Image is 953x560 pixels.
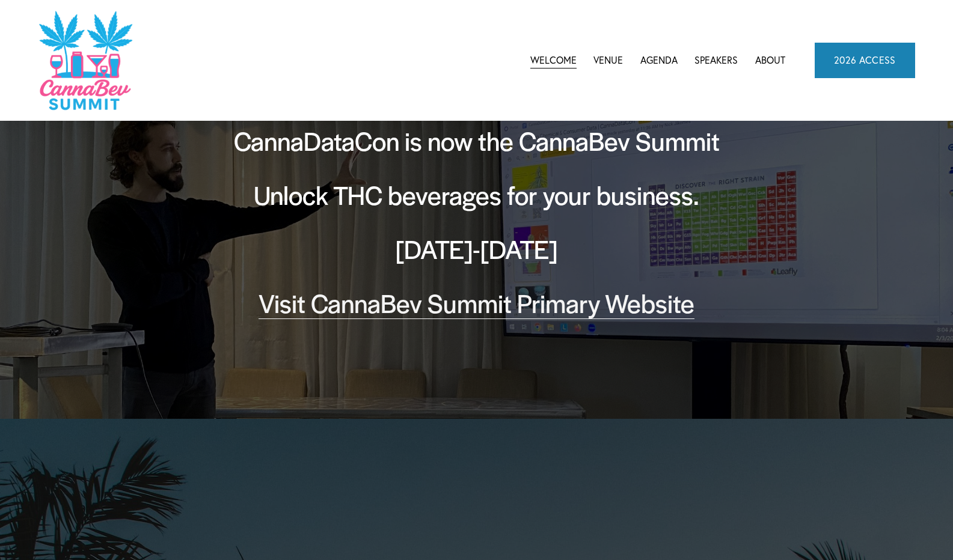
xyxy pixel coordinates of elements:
[694,51,738,69] a: Speakers
[206,231,747,266] h2: [DATE]-[DATE]
[206,177,747,212] h2: Unlock THC beverages for your business.
[259,285,694,320] a: Visit CannaBev Summit Primary Website
[38,10,132,111] img: CannaDataCon
[640,51,678,69] a: folder dropdown
[593,51,623,69] a: Venue
[755,51,785,69] a: About
[640,52,678,68] span: Agenda
[206,123,747,158] h2: CannaDataCon is now the CannaBev Summit
[530,51,577,69] a: Welcome
[815,43,915,78] a: 2026 ACCESS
